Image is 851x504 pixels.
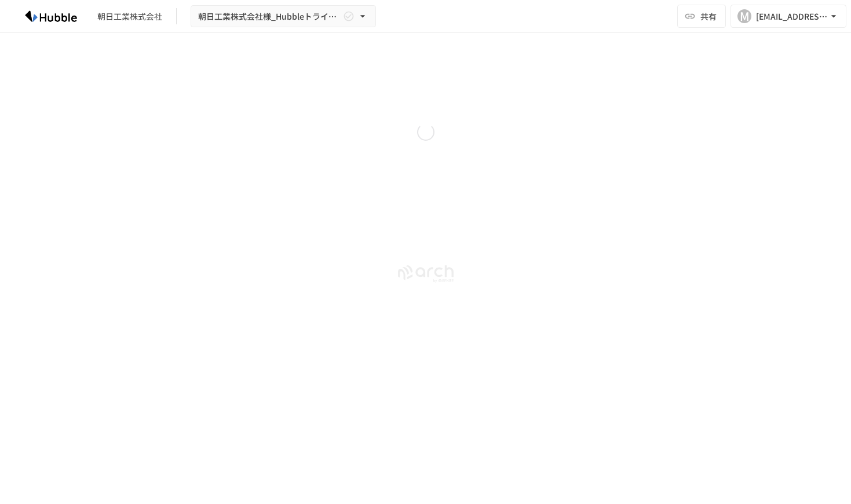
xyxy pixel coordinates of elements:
[198,9,341,24] span: 朝日工業株式会社様_Hubbleトライアル導入資料
[731,5,846,28] button: M[EMAIL_ADDRESS][DOMAIN_NAME]
[191,5,376,28] button: 朝日工業株式会社様_Hubbleトライアル導入資料
[700,10,717,23] span: 共有
[97,10,162,23] div: 朝日工業株式会社
[737,9,751,23] div: M
[677,5,726,28] button: 共有
[14,7,88,25] img: HzDRNkGCf7KYO4GfwKnzITak6oVsp5RHeZBEM1dQFiQ
[756,9,828,24] div: [EMAIL_ADDRESS][DOMAIN_NAME]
